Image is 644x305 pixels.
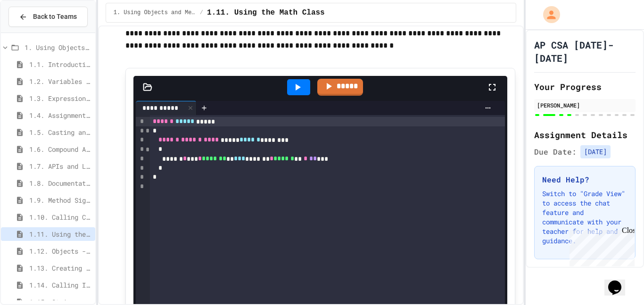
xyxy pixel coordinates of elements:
[25,42,91,52] span: 1. Using Objects and Methods
[534,38,636,65] h1: AP CSA [DATE]-[DATE]
[537,101,633,109] div: [PERSON_NAME]
[533,4,562,25] div: My Account
[207,7,325,18] span: 1.11. Using the Math Class
[4,4,65,60] div: Chat with us now!Close
[29,59,91,69] span: 1.1. Introduction to Algorithms, Programming, and Compilers
[29,178,91,188] span: 1.8. Documentation with Comments and Preconditions
[200,9,203,16] span: /
[29,229,91,239] span: 1.11. Using the Math Class
[29,76,91,86] span: 1.2. Variables and Data Types
[29,144,91,154] span: 1.6. Compound Assignment Operators
[566,226,635,266] iframe: chat widget
[29,93,91,103] span: 1.3. Expressions and Output [New]
[534,146,577,157] span: Due Date:
[534,80,636,93] h2: Your Progress
[534,128,636,141] h2: Assignment Details
[580,145,611,158] span: [DATE]
[29,110,91,120] span: 1.4. Assignment and Input
[542,189,627,246] p: Switch to "Grade View" to access the chat feature and communicate with your teacher for help and ...
[33,12,77,22] span: Back to Teams
[8,7,88,27] button: Back to Teams
[29,195,91,205] span: 1.9. Method Signatures
[29,127,91,137] span: 1.5. Casting and Ranges of Values
[542,174,627,185] h3: Need Help?
[29,263,91,273] span: 1.13. Creating and Initializing Objects: Constructors
[29,212,91,222] span: 1.10. Calling Class Methods
[29,246,91,256] span: 1.12. Objects - Instances of Classes
[604,267,635,296] iframe: chat widget
[29,280,91,290] span: 1.14. Calling Instance Methods
[114,9,196,16] span: 1. Using Objects and Methods
[29,161,91,171] span: 1.7. APIs and Libraries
